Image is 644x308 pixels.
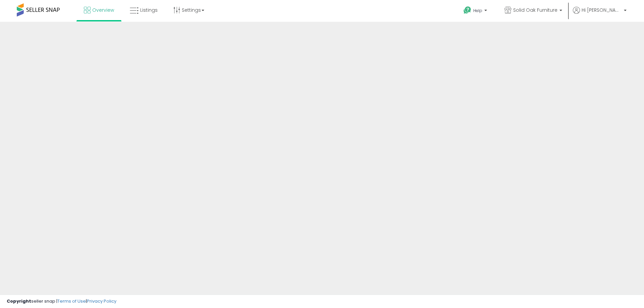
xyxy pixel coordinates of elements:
[458,1,494,22] a: Help
[57,298,86,304] a: Terms of Use
[140,7,158,13] span: Listings
[7,298,116,305] div: seller snap | |
[87,298,116,304] a: Privacy Policy
[473,8,482,13] span: Help
[573,7,627,22] a: Hi [PERSON_NAME]
[92,7,114,13] span: Overview
[513,7,557,13] span: Solid Oak Furniture
[7,298,31,304] strong: Copyright
[582,7,622,13] span: Hi [PERSON_NAME]
[463,6,472,14] i: Get Help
